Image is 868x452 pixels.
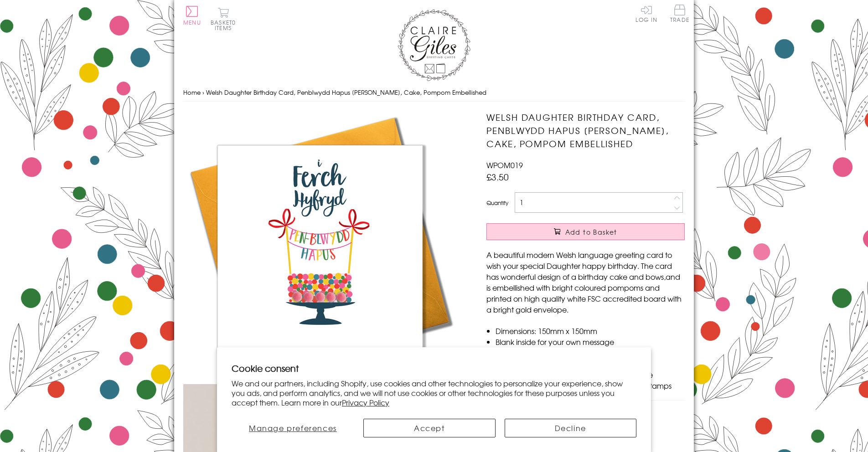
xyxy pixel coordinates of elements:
button: Add to Basket [486,223,685,240]
span: Add to Basket [565,227,617,236]
label: Quantity [486,199,508,207]
img: Welsh Daughter Birthday Card, Penblwydd Hapus Ferch, Cake, Pompom Embellished [183,111,457,384]
button: Manage preferences [232,419,354,437]
nav: breadcrumbs [183,83,685,102]
button: Accept [363,419,496,437]
span: Trade [670,5,689,22]
a: Home [183,88,201,97]
li: Blank inside for your own message [496,336,685,347]
span: WPOM019 [486,159,523,170]
img: Claire Giles Greetings Cards [398,9,470,81]
span: › [202,88,204,97]
p: A beautiful modern Welsh language greeting card to wish your special Daughter happy birthday. The... [486,249,685,315]
h1: Welsh Daughter Birthday Card, Penblwydd Hapus [PERSON_NAME], Cake, Pompom Embellished [486,111,685,150]
span: £3.50 [486,170,509,183]
p: We and our partners, including Shopify, use cookies and other technologies to personalize your ex... [232,379,636,407]
a: Log In [635,5,657,22]
span: Manage preferences [249,422,337,433]
li: Dimensions: 150mm x 150mm [496,325,685,336]
a: Privacy Policy [342,397,389,408]
button: Basket0 items [211,7,236,31]
a: Trade [670,5,689,24]
button: Menu [183,6,201,25]
span: 0 items [215,18,236,32]
button: Decline [505,419,637,437]
span: Menu [183,18,201,26]
span: Welsh Daughter Birthday Card, Penblwydd Hapus [PERSON_NAME], Cake, Pompom Embellished [206,88,486,97]
h2: Cookie consent [232,362,636,375]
